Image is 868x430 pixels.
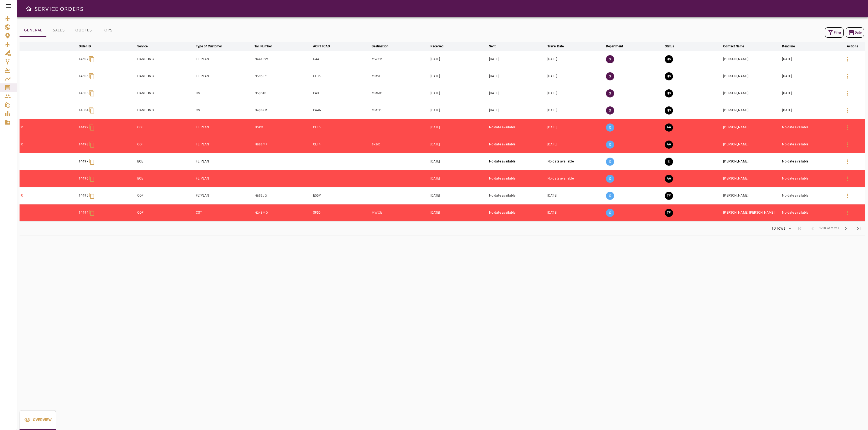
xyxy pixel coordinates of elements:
td: No date available [781,136,840,153]
td: [PERSON_NAME] [722,102,781,119]
td: [DATE] [488,102,546,119]
div: Service [137,43,148,50]
p: 14496 [79,176,88,181]
td: GLF5 [312,119,370,136]
p: SKBO [372,142,428,147]
td: [DATE] [488,51,546,68]
div: Status [665,43,674,50]
button: QUOTE SENT [665,106,673,115]
div: Sent [489,43,496,50]
td: [PERSON_NAME] [722,153,781,170]
td: [DATE] [781,102,840,119]
span: 1-10 of 2721 [819,226,839,231]
button: Details [841,121,854,134]
td: PA31 [312,85,370,102]
p: S [606,106,614,115]
td: E55P [312,187,370,204]
td: FLTPLAN [195,68,254,85]
p: N888MF [254,142,311,147]
td: [DATE] [546,204,605,221]
td: FLTPLAN [195,136,254,153]
button: Details [841,138,854,151]
span: Received [430,43,451,50]
p: N851LG [254,193,311,198]
p: N530JB [254,91,311,96]
td: No date available [781,187,840,204]
td: [PERSON_NAME] [PERSON_NAME] [722,204,781,221]
td: [DATE] [546,187,605,204]
p: 14498 [79,142,88,147]
p: O [606,158,614,166]
td: FLTPLAN [195,119,254,136]
span: Tail Number [254,43,279,50]
td: [DATE] [546,119,605,136]
td: [DATE] [429,136,488,153]
td: GLF4 [312,136,370,153]
td: COF [136,204,195,221]
td: [PERSON_NAME] [722,51,781,68]
p: 14506 [79,74,88,79]
button: QUOTE SENT [665,89,673,97]
button: Details [841,70,854,83]
td: No date available [546,170,605,187]
button: Details [841,87,854,100]
span: Status [665,43,681,50]
p: S [606,55,614,63]
div: ACFT ICAO [313,43,330,50]
td: HANDLING [136,85,195,102]
button: Open drawer [23,3,34,14]
p: N5PD [254,125,311,130]
button: Date [846,27,864,38]
td: [DATE] [781,51,840,68]
td: FLTPLAN [195,170,254,187]
p: R [21,142,76,147]
span: Last Page [852,222,865,235]
td: HANDLING [136,51,195,68]
td: COF [136,119,195,136]
td: COF [136,136,195,153]
td: [PERSON_NAME] [722,68,781,85]
td: COF [136,187,195,204]
td: [PERSON_NAME] [722,187,781,204]
td: No date available [488,170,546,187]
td: No date available [781,119,840,136]
td: BOE [136,170,195,187]
div: basic tabs example [20,24,120,37]
button: GENERAL [20,24,46,37]
td: [DATE] [781,85,840,102]
p: MWCR [372,57,428,61]
p: MMSL [372,74,428,79]
button: Details [841,155,854,168]
button: Details [841,172,854,185]
span: last_page [856,225,862,232]
span: Deadline [782,43,802,50]
td: BOE [136,153,195,170]
p: N441PW [254,57,311,61]
div: Travel Date [547,43,564,50]
td: [PERSON_NAME] [722,119,781,136]
td: CL35 [312,68,370,85]
div: basic tabs example [20,410,56,430]
td: HANDLING [136,102,195,119]
button: Details [841,53,854,66]
div: 10 rows [768,224,793,233]
td: [DATE] [546,68,605,85]
button: QUOTE SENT [665,72,673,80]
td: FLTPLAN [195,187,254,204]
td: [DATE] [429,170,488,187]
td: [DATE] [546,136,605,153]
span: Type of Customer [196,43,229,50]
td: No date available [488,204,546,221]
td: [DATE] [429,68,488,85]
td: [DATE] [781,68,840,85]
span: First Page [793,222,806,235]
div: Received [430,43,444,50]
h6: SERVICE ORDERS [34,4,83,13]
td: No date available [488,153,546,170]
td: FLTPLAN [195,51,254,68]
td: PA46 [312,102,370,119]
td: No date available [781,153,840,170]
td: [DATE] [429,51,488,68]
button: TRIP PREPARATION [665,192,673,200]
button: QUOTE SENT [665,55,673,63]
